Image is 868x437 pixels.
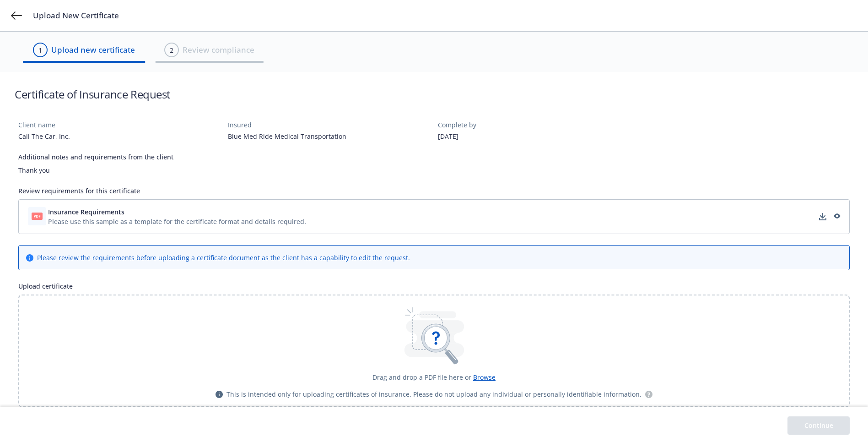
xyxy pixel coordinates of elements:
div: Blue Med Ride Medical Transportation [228,131,430,141]
div: Drag and drop a PDF file here or BrowseThis is intended only for uploading certificates of insura... [18,295,850,407]
span: Upload New Certificate [33,10,119,21]
button: Insurance Requirements [48,207,306,217]
div: Client name [18,120,221,130]
div: Call The Car, Inc. [18,131,221,141]
div: Please review the requirements before uploading a certificate document as the client has a capabi... [37,253,410,262]
span: This is intended only for uploading certificates of insurance. Please do not upload any individua... [226,389,642,399]
span: Insurance Requirements [48,207,124,217]
span: Review compliance [183,44,254,56]
div: 2 [170,45,173,55]
div: Please use this sample as a template for the certificate format and details required. [48,217,306,226]
div: Review requirements for this certificate [18,186,850,196]
div: Insurance RequirementsPlease use this sample as a template for the certificate format and details... [18,199,850,234]
div: [DATE] [438,131,640,141]
a: download [817,211,828,222]
div: Insured [228,120,430,130]
h1: Certificate of Insurance Request [15,87,171,102]
div: Upload certificate [18,281,850,291]
span: Browse [473,373,496,382]
div: Thank you [18,165,850,175]
a: preview [831,211,842,222]
div: 1 [38,45,42,55]
div: Drag and drop a PDF file here or [372,372,496,382]
span: Upload new certificate [51,44,135,56]
div: Additional notes and requirements from the client [18,152,850,162]
div: Complete by [438,120,640,130]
